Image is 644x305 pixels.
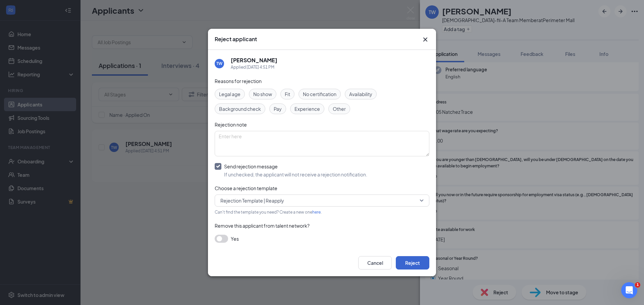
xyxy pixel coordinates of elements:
[303,90,336,98] span: No certification
[312,210,321,215] a: here
[294,105,320,112] span: Experience
[216,61,222,66] div: TW
[349,90,372,98] span: Availability
[215,35,257,43] h3: Reject applicant
[215,185,277,191] span: Choose a rejection template
[231,57,277,64] h5: [PERSON_NAME]
[421,35,429,44] svg: Cross
[215,78,262,84] span: Reasons for rejection
[219,90,240,98] span: Legal age
[215,223,310,229] span: Remove this applicant from talent network?
[274,105,282,112] span: Pay
[253,90,272,98] span: No show
[220,196,284,206] span: Rejection Template | Reapply
[231,235,239,243] span: Yes
[421,35,429,44] button: Close
[396,256,429,270] button: Reject
[231,64,277,71] div: Applied [DATE] 4:51 PM
[635,282,640,288] span: 1
[621,282,637,298] iframe: Intercom live chat
[285,90,290,98] span: Fit
[215,210,322,215] span: Can't find the template you need? Create a new one .
[215,122,247,128] span: Rejection note
[333,105,346,112] span: Other
[219,105,261,112] span: Background check
[358,256,392,270] button: Cancel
